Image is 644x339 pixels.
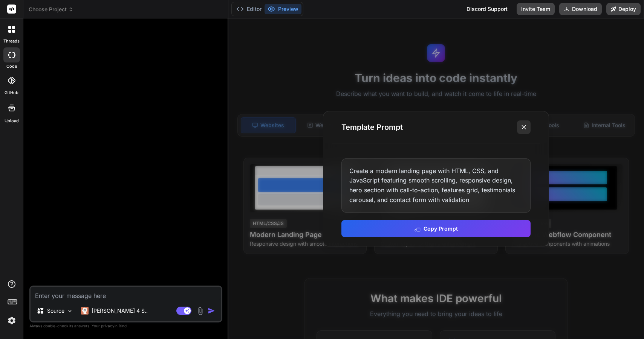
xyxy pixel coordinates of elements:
[462,3,512,15] div: Discord Support
[208,307,215,315] img: icon
[5,314,18,327] img: settings
[81,307,89,315] img: Claude 4 Sonnet
[3,38,20,44] label: threads
[29,322,222,330] p: Always double-check its answers. Your in Bind
[265,4,301,14] button: Preview
[341,158,531,213] div: Create a modern landing page with HTML, CSS, and JavaScript featuring smooth scrolling, responsiv...
[5,118,19,124] label: Upload
[29,6,73,13] span: Choose Project
[196,307,205,315] img: attachment
[559,3,602,15] button: Download
[47,307,64,315] p: Source
[517,3,555,15] button: Invite Team
[341,122,403,132] h3: Template Prompt
[341,220,531,237] button: Copy Prompt
[606,3,641,15] button: Deploy
[101,324,115,328] span: privacy
[6,63,17,70] label: code
[5,90,18,96] label: GitHub
[67,308,73,314] img: Pick Models
[233,4,265,14] button: Editor
[92,307,148,315] p: [PERSON_NAME] 4 S..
